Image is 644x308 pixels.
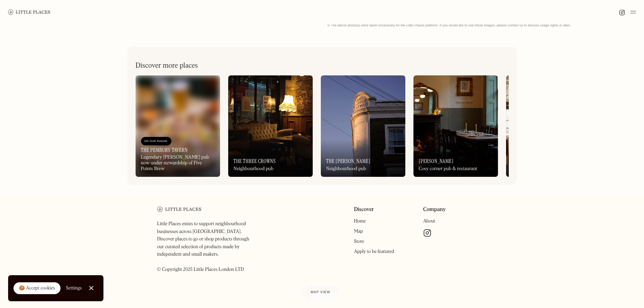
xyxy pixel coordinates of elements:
[234,158,276,164] h3: The Three Crowns
[303,285,338,300] a: Map view
[328,23,636,28] div: © The above photo(s) were taken exclusively for the Little Places platform. If you would like to ...
[66,281,82,296] a: Settings
[423,219,435,223] a: About
[91,288,91,288] div: Close Cookie Popup
[413,75,498,177] a: [PERSON_NAME]Cosy corner pub & restaurant
[19,285,55,292] div: 🍪 Accept cookies
[311,290,330,294] span: Map view
[228,75,313,177] a: The Three CrownsNeighbourhood pub
[354,239,364,244] a: Store
[157,220,256,273] p: Little Places exists to support neighbourhood businesses across [GEOGRAPHIC_DATA]. Discover place...
[234,166,273,172] div: Neighbourhood pub
[141,155,215,171] div: Legendary [PERSON_NAME] pub now under stewardship of Five Points Brew
[326,158,371,164] h3: The [PERSON_NAME]
[423,207,446,213] a: Company
[136,62,198,70] h2: Discover more places
[136,75,220,177] a: On Our RadarThe Pembury TavernLegendary [PERSON_NAME] pub now under stewardship of Five Points Brew
[354,249,394,254] a: Apply to be featured
[321,75,405,177] a: The [PERSON_NAME]Neighbourhood pub
[85,281,98,295] a: Close Cookie Popup
[354,219,366,223] a: Home
[141,147,188,153] h3: The Pembury Tavern
[14,282,61,294] a: 🍪 Accept cookies
[66,286,82,290] div: Settings
[354,207,374,213] a: Discover
[326,166,366,172] div: Neighbourhood pub
[419,166,477,172] div: Cosy corner pub & restaurant
[419,158,454,164] h3: [PERSON_NAME]
[354,229,363,234] a: Map
[144,138,168,145] div: On Our Radar
[506,75,591,177] a: The Camberwell Arms[GEOGRAPHIC_DATA] pub using seasonal & quality ingredients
